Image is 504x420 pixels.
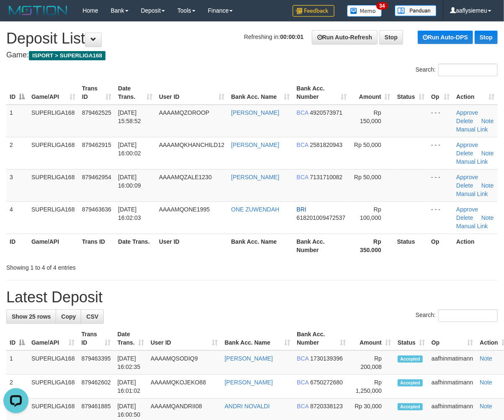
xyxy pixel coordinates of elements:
a: Note [481,118,494,124]
span: AAAAMQZOROOP [159,109,210,116]
th: Op: activate to sort column ascending [428,81,453,105]
th: Game/API: activate to sort column ascending [28,327,78,350]
a: ONE ZUWENDAH [231,206,279,213]
a: Run Auto-Refresh [312,30,378,44]
span: BCA [297,174,309,180]
span: Rp 150,000 [360,109,381,124]
a: Show 25 rows [6,309,56,324]
td: - - - [428,169,453,201]
th: Trans ID [79,234,115,258]
th: Game/API: activate to sort column ascending [28,81,79,105]
img: Button%20Memo.svg [347,5,382,17]
th: Bank Acc. Number: activate to sort column ascending [293,81,350,105]
span: Accepted [398,379,423,387]
a: Manual Link [456,126,488,133]
td: - - - [428,137,453,169]
span: Show 25 rows [12,313,51,320]
td: 1 [6,350,28,375]
span: Refreshing in: [244,33,303,40]
span: Rp 100,000 [360,206,381,221]
td: SUPERLIGA168 [28,201,79,234]
th: Bank Acc. Name [228,234,293,258]
span: BCA [297,355,309,362]
a: Delete [456,150,473,157]
a: Note [480,355,493,362]
a: ANDRI NOVALDI [225,403,270,410]
a: [PERSON_NAME] [225,379,273,386]
td: [DATE] 16:01:02 [114,375,147,399]
span: Copy 8720338123 to clipboard [310,403,343,410]
td: - - - [428,201,453,234]
td: 2 [6,137,28,169]
th: Status [394,234,428,258]
span: [DATE] 16:00:09 [118,174,141,189]
td: aafhinmatimann [428,350,477,375]
a: [PERSON_NAME] [231,174,279,180]
td: 3 [6,169,28,201]
th: Trans ID: activate to sort column ascending [79,81,115,105]
a: Approve [456,142,478,148]
h1: Deposit List [6,30,498,47]
a: Delete [456,214,473,221]
th: Date Trans.: activate to sort column ascending [114,327,147,350]
th: User ID: activate to sort column ascending [147,327,221,350]
span: BCA [297,379,309,386]
span: 879462915 [82,142,111,148]
a: Manual Link [456,223,488,229]
td: AAAAMQKOJEKO88 [147,375,221,399]
span: 879463636 [82,206,111,213]
td: AAAAMQSODIQ9 [147,350,221,375]
input: Search: [438,64,498,76]
th: Bank Acc. Name: activate to sort column ascending [228,81,293,105]
a: Manual Link [456,158,488,165]
span: 879462954 [82,174,111,180]
td: 879462602 [78,375,114,399]
td: aafhinmatimann [428,375,477,399]
td: SUPERLIGA168 [28,137,79,169]
span: AAAAMQONE1995 [159,206,210,213]
button: Open LiveChat chat widget [3,3,28,28]
th: ID: activate to sort column descending [6,81,28,105]
th: Status: activate to sort column ascending [394,81,428,105]
span: ISPORT > SUPERLIGA168 [29,51,105,60]
span: Copy 1730139396 to clipboard [310,355,343,362]
th: Date Trans.: activate to sort column ascending [115,81,156,105]
span: Copy 6750272680 to clipboard [310,379,343,386]
th: Amount: activate to sort column ascending [349,327,394,350]
th: ID [6,234,28,258]
span: Copy 2581820943 to clipboard [310,142,343,148]
th: Game/API [28,234,79,258]
a: Note [481,214,494,221]
td: 1 [6,105,28,137]
a: Delete [456,118,473,124]
span: Rp 50,000 [354,174,381,180]
th: Bank Acc. Number [293,234,350,258]
a: [PERSON_NAME] [231,109,279,116]
span: AAAAMQKHANCHILD12 [159,142,224,148]
span: BCA [297,403,309,410]
a: Run Auto-DPS [418,31,473,44]
h1: Latest Deposit [6,289,498,306]
span: [DATE] 15:58:52 [118,109,141,124]
span: CSV [86,313,98,320]
img: Feedback.jpg [293,5,334,17]
th: Date Trans. [115,234,156,258]
span: BCA [297,109,309,116]
th: Trans ID: activate to sort column ascending [78,327,114,350]
a: Note [480,379,493,386]
a: Note [481,182,494,189]
th: User ID [156,234,228,258]
td: Rp 200,008 [349,350,394,375]
th: Action [453,234,498,258]
label: Search: [416,309,498,322]
td: - - - [428,105,453,137]
input: Search: [438,309,498,322]
h4: Game: [6,51,498,59]
label: Search: [416,64,498,76]
th: User ID: activate to sort column ascending [156,81,228,105]
a: Stop [475,31,498,44]
th: Status: activate to sort column ascending [394,327,428,350]
span: Accepted [398,403,423,410]
th: Bank Acc. Number: activate to sort column ascending [293,327,349,350]
a: Approve [456,174,478,180]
